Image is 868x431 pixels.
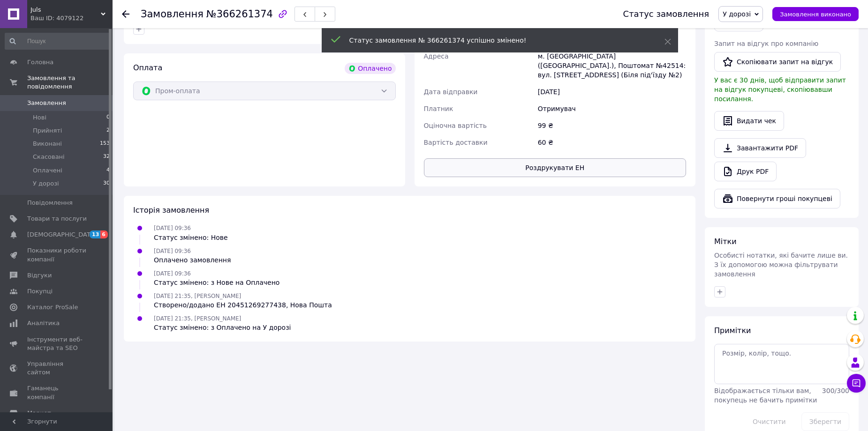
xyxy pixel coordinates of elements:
span: 153 [100,140,110,148]
span: Прийняті [33,126,62,135]
span: У вас є 30 днів, щоб відправити запит на відгук покупцеві, скопіювавши посилання. [714,76,846,103]
a: Завантажити PDF [714,138,806,158]
span: 32 [103,153,110,161]
div: 99 ₴ [536,117,688,134]
span: 4 [106,166,110,175]
span: 0 [106,113,110,122]
span: Нові [33,113,46,122]
span: Juls [30,6,101,14]
span: Аналітика [27,319,60,327]
span: 300 / 300 [822,387,849,394]
span: Покупці [27,287,53,296]
a: Друк PDF [714,162,777,181]
span: Замовлення [27,99,66,107]
span: №366261374 [206,8,273,20]
div: Статус змінено: з Нове на Оплачено [154,278,279,287]
span: Замовлення виконано [780,11,851,18]
span: Відгуки [27,271,52,280]
div: м. [GEOGRAPHIC_DATA] ([GEOGRAPHIC_DATA].), Поштомат №42514: вул. [STREET_ADDRESS] (Біля під'їзду №2) [536,48,688,83]
span: Відображається тільки вам, покупець не бачить примітки [714,387,817,404]
div: Повернутися назад [122,9,129,19]
span: Платник [424,105,453,112]
div: Статус замовлення № 366261374 успішно змінено! [349,36,641,45]
button: Чат з покупцем [847,374,866,393]
input: Пошук [5,33,111,50]
div: Статус змінено: з Оплачено на У дорозі [154,323,291,332]
span: Запит на відгук про компанію [714,40,818,47]
span: 30 [103,179,110,188]
span: Повідомлення [27,199,73,207]
span: Показники роботи компанії [27,246,87,263]
span: 13 [90,230,100,238]
button: Скопіювати запит на відгук [714,52,841,72]
span: Оціночна вартість [424,122,487,129]
span: Мітки [714,237,737,246]
span: [DATE] 21:35, [PERSON_NAME] [154,315,241,322]
span: Вартість доставки [424,139,488,146]
span: [DATE] 09:36 [154,270,191,277]
span: Особисті нотатки, які бачите лише ви. З їх допомогою можна фільтрувати замовлення [714,252,848,278]
div: [DATE] [536,83,688,100]
span: Виконані [33,140,62,148]
span: Каталог ProSale [27,303,78,312]
div: Статус змінено: Нове [154,233,228,242]
span: Оплачені [33,166,62,175]
span: Головна [27,58,53,67]
span: [DATE] 09:36 [154,225,191,231]
div: Ваш ID: 4079122 [30,14,113,22]
button: Видати чек [714,111,784,131]
span: [DEMOGRAPHIC_DATA] [27,230,97,239]
span: Замовлення [141,8,204,20]
div: Оплачено замовлення [154,255,231,265]
span: Адреса [424,52,449,60]
span: Скасовані [33,153,65,161]
div: Отримувач [536,100,688,117]
span: Примітки [714,326,751,335]
span: Управління сайтом [27,360,87,377]
span: Товари та послуги [27,215,87,223]
div: Оплачено [345,63,395,74]
span: [DATE] 21:35, [PERSON_NAME] [154,293,241,299]
span: [DATE] 09:36 [154,248,191,254]
button: Роздрукувати ЕН [424,158,687,177]
div: 60 ₴ [536,134,688,151]
div: Статус замовлення [623,9,709,19]
span: У дорозі [33,179,59,188]
span: 2 [106,126,110,135]
span: Маркет [27,409,51,417]
span: Замовлення та повідомлення [27,74,113,91]
div: Створено/додано ЕН 20451269277438, Нова Пошта [154,300,332,310]
span: У дорозі [723,10,751,18]
span: Дата відправки [424,88,478,96]
span: Інструменти веб-майстра та SEO [27,335,87,352]
span: Оплата [133,63,162,72]
button: Повернути гроші покупцеві [714,189,840,208]
span: Гаманець компанії [27,384,87,401]
span: Історія замовлення [133,206,209,215]
span: 6 [100,230,108,238]
button: Замовлення виконано [772,7,859,21]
